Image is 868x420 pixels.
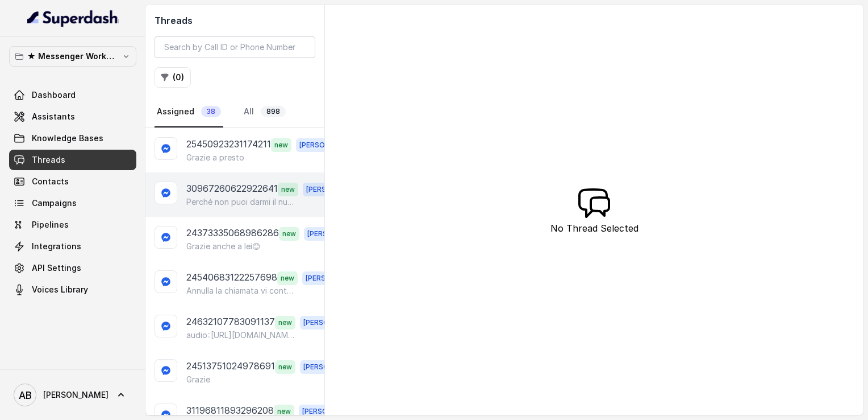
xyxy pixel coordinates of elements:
span: Dashboard [32,89,76,101]
span: [PERSON_NAME] [304,227,368,241]
a: Assistants [9,106,136,127]
p: Grazie anche a lei😊 [186,241,261,252]
span: [PERSON_NAME] [300,360,364,374]
p: 30967260622922641 [186,182,278,196]
span: API Settings [32,262,81,274]
p: Grazie [186,374,210,385]
span: 898 [261,106,286,117]
img: light.svg [27,9,119,27]
span: new [275,316,295,330]
p: 24632107783091137 [186,315,275,330]
a: [PERSON_NAME] [9,379,136,411]
text: AB [19,389,32,401]
p: 24513751024978691 [186,359,275,374]
button: (0) [155,67,191,88]
a: API Settings [9,258,136,278]
p: 25450923231174211 [186,137,271,152]
a: Dashboard [9,85,136,105]
span: new [279,227,299,241]
p: Perché non puoi darmi il numero ora? Che problema c'è..... [186,196,295,208]
span: [PERSON_NAME] [43,389,108,401]
span: [PERSON_NAME] [299,405,362,418]
p: Grazie a presto [186,152,244,163]
span: Contacts [32,176,69,187]
a: Pipelines [9,215,136,235]
a: Threads [9,150,136,170]
span: [PERSON_NAME] [300,316,364,330]
span: new [275,360,295,374]
a: Integrations [9,236,136,257]
p: ★ Messenger Workspace [27,50,118,63]
button: ★ Messenger Workspace [9,46,136,67]
a: Assigned38 [155,97,223,127]
span: Knowledge Bases [32,133,103,144]
a: Campaigns [9,193,136,213]
span: Assistants [32,111,75,122]
span: [PERSON_NAME] [302,271,366,285]
h2: Threads [155,14,315,27]
a: All898 [241,97,288,127]
span: Threads [32,154,65,166]
span: Voices Library [32,284,88,295]
nav: Tabs [155,97,315,127]
span: new [277,271,298,285]
p: No Thread Selected [550,221,639,235]
span: Pipelines [32,219,69,230]
span: [PERSON_NAME] [296,138,360,152]
p: audio::[URL][DOMAIN_NAME][DOMAIN_NAME] [186,330,295,341]
span: new [271,138,291,152]
a: Voices Library [9,279,136,300]
p: 31196811893296208 [186,403,274,418]
span: new [278,183,298,196]
p: 24540683122257698 [186,270,277,285]
a: Contacts [9,171,136,192]
input: Search by Call ID or Phone Number [155,36,315,58]
span: Integrations [32,241,81,252]
span: Campaigns [32,197,77,209]
p: 24373335068986286 [186,226,279,241]
span: 38 [201,106,221,117]
span: new [274,405,294,418]
p: Annulla la chiamata vi contratto io [DATE] onestamente possibile mi scuso grazie [186,285,295,297]
a: Knowledge Bases [9,128,136,149]
span: [PERSON_NAME] [303,183,366,196]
